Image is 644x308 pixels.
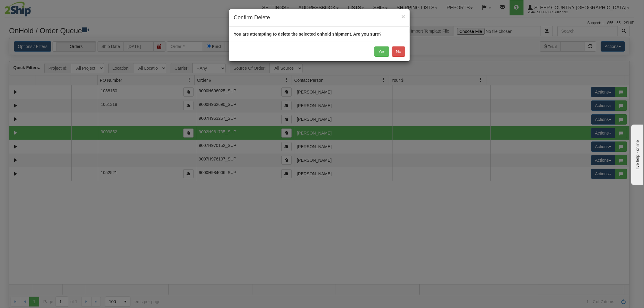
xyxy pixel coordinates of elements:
[402,13,405,20] button: Close
[234,14,405,22] h4: Confirm Delete
[630,123,643,185] iframe: chat widget
[392,46,405,57] button: No
[374,46,389,57] button: Yes
[402,13,405,20] span: ×
[234,32,382,37] strong: You are attempting to delete the selected onhold shipment. Are you sure?
[5,5,56,10] div: live help - online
